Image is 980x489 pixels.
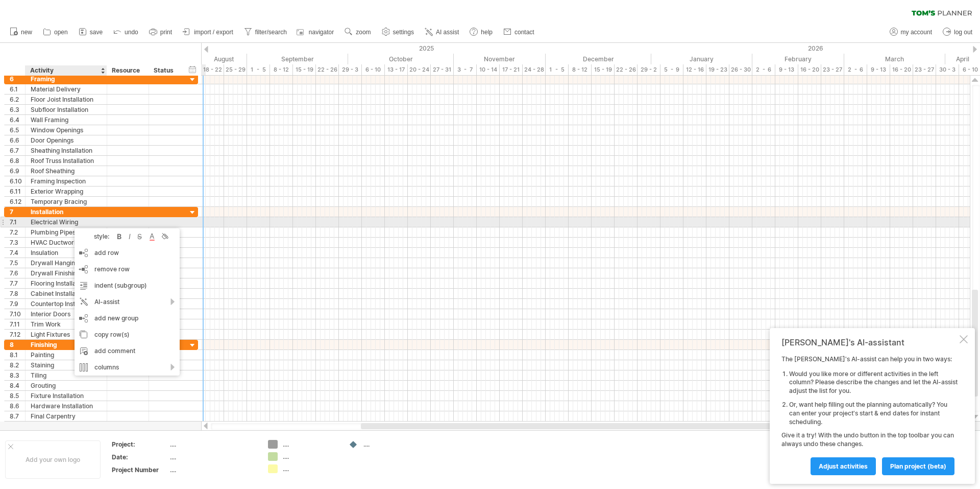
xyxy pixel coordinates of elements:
[31,258,102,268] div: Drywall Hanging
[940,26,975,39] a: log out
[882,457,954,475] a: plan project (beta)
[789,370,958,395] li: Would you like more or different activities in the left column? Please describe the changes and l...
[890,462,946,470] span: plan project (beta)
[10,156,25,166] div: 6.8
[10,278,25,288] div: 7.7
[10,309,25,319] div: 7.10
[40,26,71,39] a: open
[75,277,180,294] div: indent (subgroup)
[781,337,958,347] div: [PERSON_NAME]'s AI-assistant
[798,64,821,75] div: 16 - 20
[170,453,256,461] div: ....
[844,54,945,64] div: March 2026
[309,29,334,36] span: navigator
[10,207,25,217] div: 7
[31,84,102,94] div: Material Delivery
[31,217,102,227] div: Electrical Wiring
[125,29,138,36] span: undo
[31,309,102,319] div: Interior Doors
[775,64,798,75] div: 9 - 13
[10,135,25,145] div: 6.6
[501,26,537,39] a: contact
[30,65,101,76] div: Activity
[75,294,180,310] div: AI-assist
[844,64,867,75] div: 2 - 6
[31,289,102,298] div: Cabinet Installation
[454,64,477,75] div: 3 - 7
[31,248,102,258] div: Insulation
[270,64,293,75] div: 8 - 12
[10,166,25,176] div: 6.9
[819,462,868,470] span: Adjust activities
[10,370,25,380] div: 8.3
[241,26,290,39] a: filter/search
[10,115,25,125] div: 6.4
[5,440,101,479] div: Add your own logo
[31,319,102,329] div: Trim Work
[170,465,256,474] div: ....
[75,359,180,376] div: columns
[500,64,523,75] div: 17 - 21
[31,135,102,145] div: Door Openings
[467,26,496,39] a: help
[901,29,932,36] span: my account
[706,64,729,75] div: 19 - 23
[342,26,374,39] a: zoom
[660,64,683,75] div: 5 - 9
[31,115,102,125] div: Wall Framing
[112,440,168,449] div: Project:
[180,26,236,39] a: import / export
[729,64,752,75] div: 26 - 30
[789,401,958,426] li: Or, want help filling out the planning automatically? You can enter your project's start & end da...
[75,310,180,327] div: add new group
[112,465,168,474] div: Project Number
[283,464,338,473] div: ....
[752,64,775,75] div: 2 - 6
[10,238,25,247] div: 7.3
[31,207,102,217] div: Installation
[592,64,615,75] div: 15 - 19
[683,64,706,75] div: 12 - 16
[31,197,102,206] div: Temporary Bracing
[31,401,102,411] div: Hardware Installation
[31,187,102,196] div: Exterior Wrapping
[31,340,102,350] div: Finishing
[10,350,25,360] div: 8.1
[111,26,141,39] a: undo
[10,176,25,186] div: 6.10
[295,26,337,39] a: navigator
[31,146,102,155] div: Sheathing Installation
[887,26,935,39] a: my account
[356,29,371,36] span: zoom
[31,238,102,247] div: HVAC Ductwork
[10,105,25,114] div: 6.3
[31,299,102,309] div: Countertop Installation
[10,258,25,268] div: 7.5
[31,268,102,278] div: Drywall Finishing
[781,355,958,475] div: The [PERSON_NAME]'s AI-assist can help you in two ways: Give it a try! With the undo button in th...
[514,29,534,36] span: contact
[936,64,959,75] div: 30 - 3
[10,401,25,411] div: 8.6
[31,360,102,370] div: Staining
[10,299,25,309] div: 7.9
[10,381,25,390] div: 8.4
[10,268,25,278] div: 7.6
[316,64,339,75] div: 22 - 26
[569,64,592,75] div: 8 - 12
[194,29,233,36] span: import / export
[247,64,270,75] div: 1 - 5
[10,187,25,196] div: 6.11
[31,370,102,380] div: Tiling
[454,54,546,64] div: November 2025
[75,327,180,343] div: copy row(s)
[31,125,102,135] div: Window Openings
[76,26,106,39] a: save
[431,64,454,75] div: 27 - 31
[393,29,414,36] span: settings
[170,440,256,449] div: ....
[10,340,25,350] div: 8
[348,54,454,64] div: October 2025
[112,65,143,76] div: Resource
[31,278,102,288] div: Flooring Installation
